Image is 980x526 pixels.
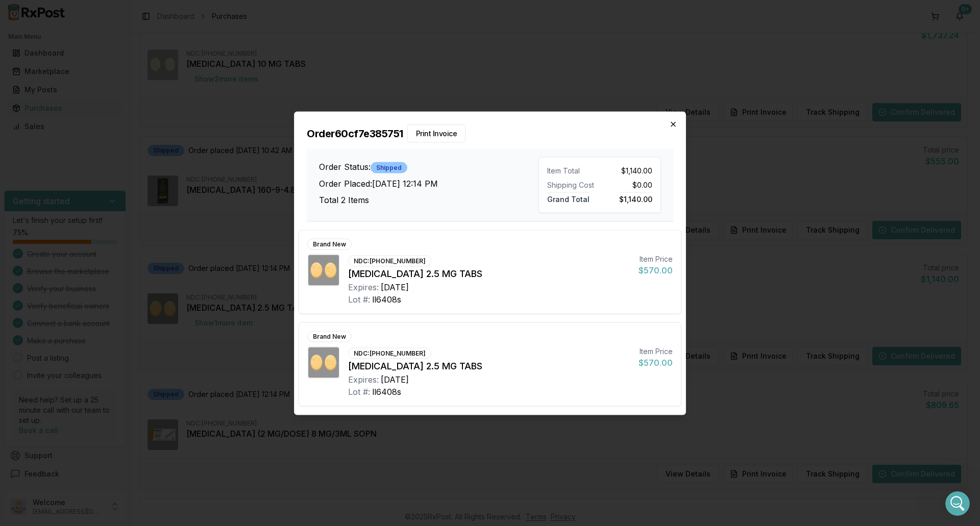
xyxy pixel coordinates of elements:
div: ll6408s [372,293,401,305]
p: Active [50,13,70,23]
img: Eliquis 2.5 MG TABS [308,347,339,378]
div: (Mounjaro 12.5 Mg/0.5 Ml Pen (00002-1460-80) 3boxes) clarification [37,244,196,276]
div: Here is the list of things that I am looking for. I figured I would put it all together to avoid ... [37,78,196,210]
div: Gvoke is it this ndc ? 72065012111 [16,290,143,300]
img: Profile image for Manuel [29,6,45,22]
h2: Order 60cf7e385751 [307,124,673,142]
div: [DATE] [381,281,409,293]
button: go back [7,4,26,23]
img: Eliquis 2.5 MG TABS [308,255,339,285]
span: $1,140.00 [621,165,652,176]
div: and [MEDICAL_DATA] 2-Pk 1 Mg/0.2 Ml (72065-0121-12) [37,211,196,243]
div: [MEDICAL_DATA] 2.5 MG TABS [348,266,630,281]
div: Shipping Cost [547,180,596,190]
div: Expires: [348,373,379,385]
h3: Total 2 Items [319,193,538,206]
div: JEFFREY says… [8,211,196,244]
div: Im getting a response on these will let you know what i am able get you [16,43,159,63]
button: Send a message… [175,330,191,346]
div: Manuel says… [8,37,196,78]
iframe: Intercom live chat [945,491,970,516]
div: NDC: [PHONE_NUMBER] [348,347,431,359]
div: Gvoke is it this ndc ? 72065012111 [8,284,151,307]
div: Expires: [348,281,379,293]
div: $570.00 [639,356,673,368]
div: Item Price [639,346,673,356]
div: Shipped [371,162,407,173]
div: $570.00 [639,264,673,276]
div: JEFFREY says… [8,244,196,284]
textarea: Message… [9,313,195,330]
div: Lot #: [348,293,370,305]
button: Upload attachment [48,334,57,342]
h1: [PERSON_NAME] [50,5,116,13]
button: Print Invoice [407,124,466,142]
h3: Order Placed: [DATE] 12:14 PM [319,177,538,189]
button: Gif picker [32,334,40,342]
div: [MEDICAL_DATA] 2.5 MG TABS [348,359,630,373]
div: and [MEDICAL_DATA] 2-Pk 1 Mg/0.2 Ml (72065-0121-12) [45,217,188,237]
div: JEFFREY says… [8,78,196,211]
h3: Order Status: [319,160,538,173]
div: Lot #: [348,385,370,397]
div: (Mounjaro 12.5 Mg/0.5 Ml Pen (00002-1460-80) 3boxes) clarification [45,250,188,270]
div: ll6408s [372,385,401,397]
div: [DATE] [381,373,409,385]
button: Emoji picker [16,334,24,342]
div: Brand New [307,331,352,342]
div: $0.00 [604,180,652,190]
span: $1,140.00 [619,192,652,203]
div: Close [179,4,198,22]
div: NDC: [PHONE_NUMBER] [348,255,431,266]
span: Grand Total [547,192,590,203]
div: Here is the list of things that I am looking for. I figured I would put it all together to avoid ... [45,84,188,204]
button: Home [160,4,179,23]
div: Im getting a response on these will let you know what i am able get you [8,37,167,69]
div: Item Price [639,254,673,264]
div: Manuel says… [8,284,196,315]
div: Item Total [547,165,596,176]
div: Brand New [307,238,352,249]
